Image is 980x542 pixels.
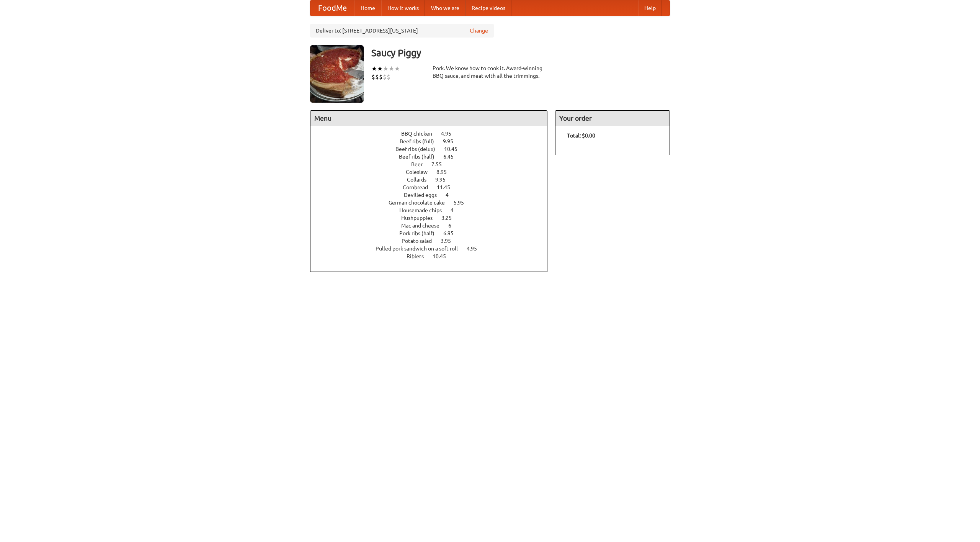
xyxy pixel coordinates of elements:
div: Deliver to: [STREET_ADDRESS][US_STATE] [310,24,494,38]
span: 3.25 [441,215,459,221]
span: Beef ribs (full) [400,138,442,144]
span: Cornbread [403,184,436,190]
span: German chocolate cake [389,200,452,206]
a: Beef ribs (full) 9.95 [400,138,467,144]
a: Riblets 10.45 [407,253,460,259]
h3: Saucy Piggy [371,45,670,61]
li: ★ [389,64,394,73]
span: Pork ribs (half) [399,230,442,236]
span: BBQ chicken [401,131,440,137]
span: Riblets [407,253,431,259]
span: Beef ribs (delux) [395,146,443,152]
span: 11.45 [437,184,458,190]
a: German chocolate cake 5.95 [389,200,478,206]
span: 4 [451,207,461,213]
span: 9.95 [443,138,461,144]
a: Change [470,27,488,34]
div: Pork. We know how to cook it. Award-winning BBQ sauce, and meat with all the trimmings. [433,64,547,80]
span: Devilled eggs [404,192,444,198]
li: ★ [371,64,377,73]
span: 8.95 [436,169,454,175]
span: 7.55 [431,161,449,167]
a: Hushpuppies 3.25 [401,215,466,221]
span: 9.95 [435,177,453,183]
h4: Your order [555,111,670,126]
a: Recipe videos [465,0,511,16]
li: ★ [394,64,400,73]
li: $ [383,73,387,81]
span: Housemade chips [399,207,449,213]
li: $ [375,73,379,81]
li: ★ [383,64,389,73]
span: 6 [448,223,459,229]
span: 10.45 [433,253,454,259]
span: Potato salad [402,238,439,244]
span: Collards [407,177,434,183]
a: Home [354,0,381,16]
a: Help [638,0,662,16]
img: angular.jpg [310,45,364,103]
a: Potato salad 3.95 [402,238,465,244]
a: Collards 9.95 [407,177,460,183]
span: Coleslaw [406,169,435,175]
a: Beef ribs (half) 6.45 [399,154,468,160]
span: Pulled pork sandwich on a soft roll [376,246,465,252]
a: FoodMe [310,0,354,16]
h4: Menu [310,111,547,126]
a: Beef ribs (delux) 10.45 [395,146,472,152]
a: Coleslaw 8.95 [406,169,461,175]
span: 4.95 [441,131,459,137]
a: Who we are [425,0,465,16]
span: 5.95 [454,200,472,206]
span: 10.45 [444,146,465,152]
span: Mac and cheese [401,223,447,229]
a: Devilled eggs 4 [404,192,463,198]
span: 6.95 [443,230,461,236]
span: 6.45 [443,154,461,160]
a: How it works [381,0,425,16]
span: 4 [446,192,456,198]
span: Hushpuppies [401,215,440,221]
a: Mac and cheese 6 [401,223,465,229]
span: Beef ribs (half) [399,154,442,160]
a: Pulled pork sandwich on a soft roll 4.95 [376,246,491,252]
span: 4.95 [467,246,485,252]
b: Total: $0.00 [567,133,595,139]
li: $ [379,73,383,81]
li: $ [371,73,375,81]
span: 3.95 [441,238,459,244]
a: Beer 7.55 [411,161,456,167]
a: Housemade chips 4 [399,207,468,213]
a: BBQ chicken 4.95 [401,131,465,137]
a: Cornbread 11.45 [403,184,464,190]
a: Pork ribs (half) 6.95 [399,230,468,236]
span: Beer [411,161,430,167]
li: $ [387,73,390,81]
li: ★ [377,64,383,73]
